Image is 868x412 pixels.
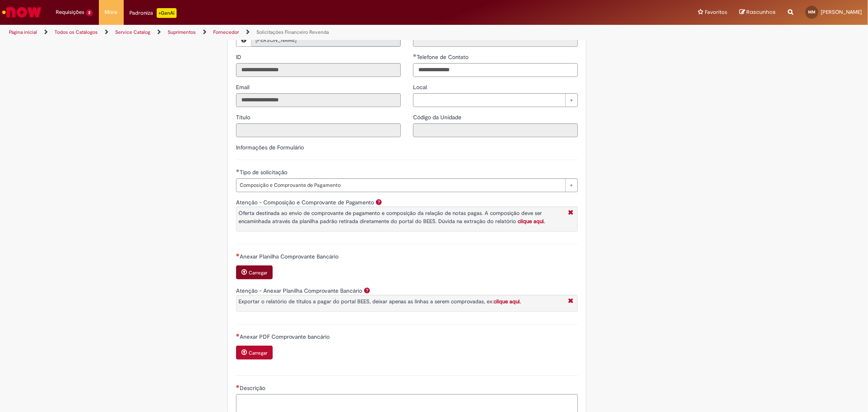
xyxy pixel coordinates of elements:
input: Código da Unidade [413,123,578,137]
a: clique aqui. [494,298,521,305]
p: +GenAi [157,8,177,18]
span: [PERSON_NAME] [256,34,380,47]
input: Departamento [413,33,578,47]
label: Somente leitura - Código da Unidade [413,113,463,121]
small: Carregar [249,270,267,276]
input: Telefone de Contato [413,63,578,77]
a: [PERSON_NAME]Limpar campo Favorecido [251,33,400,46]
span: MM [808,9,816,15]
button: Carregar anexo de Anexar Planilha Comprovante Bancário Required [236,265,273,279]
ul: Trilhas de página [6,25,573,40]
span: Anexar Planilha Comprovante Bancário [240,253,340,260]
span: Favoritos [705,8,727,16]
span: Necessários [236,385,240,388]
span: Ajuda para Atenção - Composição e Comprovante de Pagamento [374,199,384,205]
span: Rascunhos [746,8,776,16]
span: Telefone de Contato [417,53,470,61]
label: Somente leitura - ID [236,53,243,61]
span: Requisições [56,8,84,16]
span: Necessários [236,333,240,337]
span: Necessários [236,253,240,256]
a: Rascunhos [739,9,776,16]
img: ServiceNow [1,4,43,20]
input: Título [236,123,401,137]
a: Página inicial [9,29,37,35]
i: Fechar More information Por question_atencao_comprovante_bancario [566,297,575,306]
a: Service Catalog [115,29,150,35]
span: Somente leitura - ID [236,53,243,61]
a: Solicitações Financeiro Revenda [256,29,329,35]
a: Fornecedor [213,29,239,35]
span: Oferta destinada ao envio de comprovante de pagamento e composição da relação de notas pagas. A c... [238,210,545,225]
i: Fechar More information Por question_atencao [566,209,575,217]
span: Tipo de solicitação [240,169,289,176]
span: Descrição [240,384,267,392]
span: 2 [86,9,93,16]
span: Composição e Comprovante de Pagamento [240,179,561,192]
span: Anexar PDF Comprovante bancário [240,333,331,340]
label: Atenção - Anexar Planilha Comprovante Bancário [236,287,362,294]
a: Todos os Catálogos [55,29,98,35]
button: Favorecido, Visualizar este registro Marquiley Melo [236,33,251,46]
span: More [105,8,118,16]
span: Local [413,83,429,91]
span: Obrigatório Preenchido [236,169,240,172]
label: Informações de Formulário [236,144,304,151]
label: Atenção - Composição e Comprovante de Pagamento [236,199,374,206]
span: Obrigatório Preenchido [413,54,417,57]
span: Somente leitura - Email [236,83,251,91]
span: Ajuda para Atenção - Anexar Planilha Comprovante Bancário [362,287,372,294]
input: Email [236,93,401,107]
label: Somente leitura - Título [236,113,252,121]
a: Suprimentos [168,29,196,35]
div: Padroniza [130,8,177,18]
label: Somente leitura - Email [236,83,251,91]
input: ID [236,63,401,77]
a: clique aqui. [518,218,545,225]
a: Limpar campo Local [413,93,578,107]
button: Carregar anexo de Anexar PDF Comprovante bancário Required [236,346,273,359]
span: Exportar o relatório de títulos a pagar do portal BEES, deixar apenas as linhas a serem comprovad... [238,298,521,305]
small: Carregar [249,350,267,356]
span: [PERSON_NAME] [821,9,862,15]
